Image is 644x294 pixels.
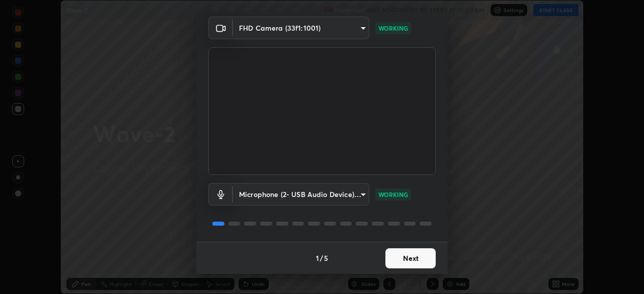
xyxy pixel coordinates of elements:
h4: 5 [324,253,328,263]
button: Next [385,248,436,268]
div: FHD Camera (33f1:1001) [233,183,369,206]
p: WORKING [378,190,408,199]
div: FHD Camera (33f1:1001) [233,17,369,39]
h4: / [320,253,323,263]
h4: 1 [316,253,319,263]
p: WORKING [378,24,408,33]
